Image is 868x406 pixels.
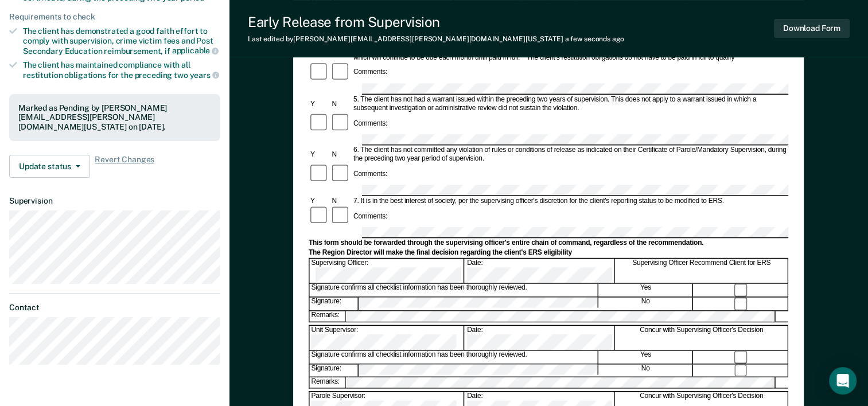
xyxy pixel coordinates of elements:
div: Remarks: [310,378,347,388]
div: Signature confirms all checklist information has been thoroughly reviewed. [310,350,598,363]
div: Comments: [352,119,389,128]
span: Revert Changes [95,155,154,178]
div: Unit Supervisor: [310,326,465,350]
button: Update status [9,155,90,178]
div: No [599,298,693,310]
div: Y [309,100,330,108]
div: Signature: [310,298,359,310]
div: The client has demonstrated a good faith effort to comply with supervision, crime victim fees and... [23,26,220,56]
div: Yes [599,350,693,363]
div: Remarks: [310,311,347,321]
div: N [330,100,352,108]
dt: Supervision [9,196,220,206]
span: a few seconds ago [565,35,624,43]
span: years [190,71,219,80]
div: Yes [599,284,693,296]
div: No [599,364,693,377]
div: Concur with Supervising Officer's Decision [616,326,788,350]
div: Y [309,197,330,205]
div: Y [309,150,330,159]
div: Open Intercom Messenger [829,367,857,395]
div: Supervising Officer: [310,259,465,283]
div: 5. The client has not had a warrant issued within the preceding two years of supervision. This do... [352,95,788,112]
div: N [330,197,352,205]
div: This form should be forwarded through the supervising officer's entire chain of command, regardle... [309,239,788,248]
dt: Contact [9,303,220,313]
div: Marked as Pending by [PERSON_NAME][EMAIL_ADDRESS][PERSON_NAME][DOMAIN_NAME][US_STATE] on [DATE]. [18,103,211,132]
span: applicable [172,46,219,55]
div: Comments: [352,68,389,77]
div: Last edited by [PERSON_NAME][EMAIL_ADDRESS][PERSON_NAME][DOMAIN_NAME][US_STATE] [248,35,624,43]
div: Early Release from Supervision [248,14,624,30]
div: Requirements to check [9,12,220,22]
div: Date: [465,259,614,283]
div: Date: [465,326,614,350]
button: Download Form [774,19,850,38]
div: The Region Director will make the final decision regarding the client's ERS eligibility [309,248,788,257]
div: N [330,150,352,159]
div: The client has maintained compliance with all restitution obligations for the preceding two [23,60,220,80]
div: Supervising Officer Recommend Client for ERS [616,259,788,283]
div: Comments: [352,170,389,178]
div: Signature: [310,364,359,377]
div: Comments: [352,212,389,221]
div: Signature confirms all checklist information has been thoroughly reviewed. [310,284,598,296]
div: 6. The client has not committed any violation of rules or conditions of release as indicated on t... [352,146,788,163]
div: 7. It is in the best interest of society, per the supervising officer's discretion for the client... [352,197,788,205]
